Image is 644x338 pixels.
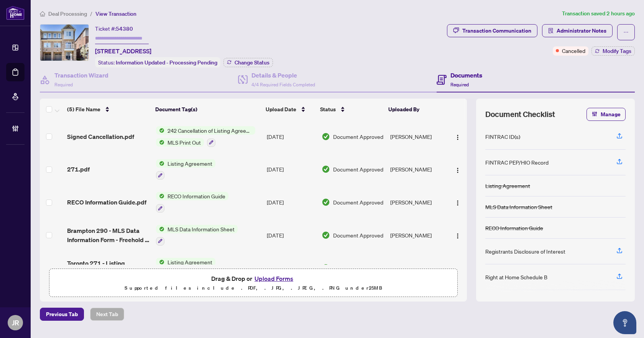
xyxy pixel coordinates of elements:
h4: Documents [450,71,482,80]
img: Logo [455,167,461,173]
img: Status Icon [156,126,164,135]
span: RECO Information Guide.pdf [67,198,146,207]
img: Status Icon [156,225,164,233]
span: 242 Cancellation of Listing Agreement - Authority to Offer for Sale [164,126,255,135]
img: Status Icon [156,159,164,168]
span: Manage [601,108,621,120]
span: solution [548,28,554,33]
td: [PERSON_NAME] [387,153,448,186]
article: Transaction saved 2 hours ago [562,9,635,18]
span: Change Status [235,60,269,65]
img: Document Status [322,264,330,272]
button: Status IconRECO Information Guide [156,192,228,213]
td: [DATE] [264,153,319,186]
span: 271.pdf [67,165,90,174]
div: Status: [95,57,220,68]
h4: Details & People [251,71,315,80]
button: Previous Tab [40,308,84,321]
img: Status Icon [156,192,164,200]
th: Document Tag(s) [152,99,263,120]
button: Administrator Notes [542,24,613,37]
img: Status Icon [156,138,164,147]
img: Document Status [322,231,330,239]
span: Listing Agreement [164,159,215,168]
button: Logo [452,196,464,208]
img: Logo [455,200,461,206]
span: home [40,11,45,16]
span: Previous Tab [46,308,78,320]
td: [DATE] [264,219,319,252]
li: / [90,9,92,18]
th: (5) File Name [64,99,152,120]
td: [DATE] [264,186,319,219]
span: Document Checklist [485,109,555,120]
span: MLS Print Out [164,138,204,147]
span: RECO Information Guide [164,192,228,200]
span: Document Approved [333,132,383,141]
span: View Transaction [95,10,136,17]
img: Document Status [322,132,330,141]
span: Document Approved [333,165,383,173]
button: Status IconListing Agreement [156,258,215,279]
div: MLS Data Information Sheet [485,203,552,211]
span: Drag & Drop orUpload FormsSupported files include .PDF, .JPG, .JPEG, .PNG under25MB [49,269,457,297]
button: Next Tab [90,308,124,321]
div: Transaction Communication [462,25,531,37]
button: Upload Forms [252,274,296,284]
span: Listing Agreement [164,258,215,266]
button: Logo [452,229,464,241]
div: RECO Information Guide [485,224,543,232]
span: Document Approved [333,231,383,239]
span: Upload Date [266,105,296,114]
span: Document Approved [333,264,383,272]
img: Document Status [322,165,330,173]
img: logo [6,6,25,20]
p: Supported files include .PDF, .JPG, .JPEG, .PNG under 25 MB [54,284,453,293]
div: Listing Agreement [485,181,530,190]
span: Brampton 290 - MLS Data Information Form - Freehold - Sale.pdf [67,226,149,244]
span: Required [450,82,469,87]
span: Toronto 271 - Listing Agreement - Seller Designated Representation Agreement - Authority to Offer... [67,259,149,277]
span: Status [320,105,336,114]
div: Registrants Disclosure of Interest [485,247,565,256]
span: JR [12,317,19,328]
td: [PERSON_NAME] [387,186,448,219]
th: Upload Date [263,99,317,120]
span: Signed Cancellation.pdf [67,132,134,141]
button: Status IconListing Agreement [156,159,215,180]
button: Logo [452,163,464,175]
button: Status IconMLS Data Information Sheet [156,225,238,246]
div: Right at Home Schedule B [485,273,547,281]
td: [DATE] [264,120,319,153]
div: Ticket #: [95,24,133,33]
span: 4/4 Required Fields Completed [251,82,315,87]
button: Logo [452,262,464,274]
h4: Transaction Wizard [54,71,108,80]
span: Drag & Drop or [211,274,296,284]
img: Logo [455,233,461,239]
img: IMG-W12313173_1.jpg [40,25,89,61]
td: [PERSON_NAME] [387,252,448,285]
span: (5) File Name [67,105,100,114]
button: Open asap [613,311,636,334]
img: Document Status [322,198,330,206]
button: Modify Tags [591,46,635,56]
span: Deal Processing [48,10,87,17]
th: Uploaded By [385,99,445,120]
button: Status Icon242 Cancellation of Listing Agreement - Authority to Offer for SaleStatus IconMLS Prin... [156,126,255,147]
span: ellipsis [623,30,629,35]
span: Information Updated - Processing Pending [116,59,217,66]
td: [PERSON_NAME] [387,219,448,252]
span: Required [54,82,73,87]
span: Document Approved [333,198,383,206]
span: Administrator Notes [557,25,606,37]
button: Transaction Communication [447,24,537,37]
span: [STREET_ADDRESS] [95,46,151,56]
div: FINTRAC ID(s) [485,132,520,141]
td: [PERSON_NAME] [387,120,448,153]
button: Change Status [223,58,273,67]
th: Status [317,99,385,120]
button: Logo [452,130,464,143]
span: Modify Tags [603,48,631,54]
td: [DATE] [264,252,319,285]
